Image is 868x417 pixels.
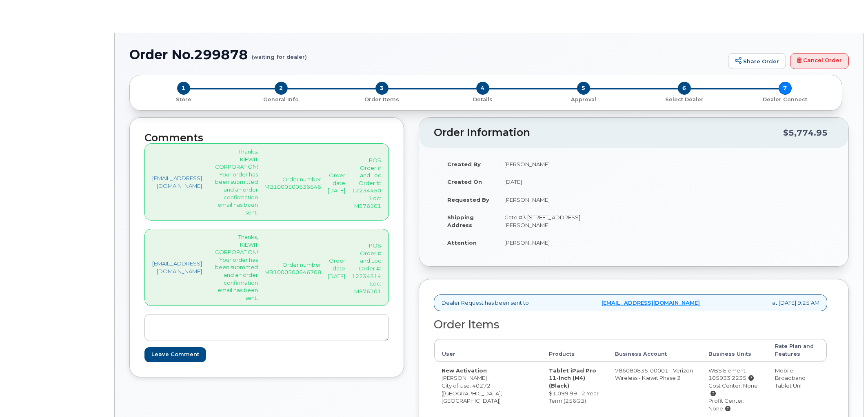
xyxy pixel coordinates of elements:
strong: New Activation [442,367,487,374]
a: 2 General Info [231,95,331,103]
td: [DATE] [497,173,628,191]
a: [EMAIL_ADDRESS][DOMAIN_NAME] [152,260,202,275]
span: 1 [177,82,190,95]
span: 6 [678,82,691,95]
div: Dealer Request has been sent to at [DATE] 9:25 AM [434,294,827,311]
p: General Info [234,96,328,103]
a: 5 Approval [533,95,634,103]
div: $5,774.95 [783,125,828,140]
span: 2 [275,82,288,95]
p: Select Dealer [637,96,731,103]
strong: Created On [447,178,482,185]
p: Details [435,96,530,103]
td: Gate #3 [STREET_ADDRESS][PERSON_NAME] [497,208,628,234]
div: Profit Center: None [708,397,760,412]
td: [PERSON_NAME] [497,191,628,209]
p: Order number MB1000500646708 [264,261,321,276]
h1: Order No.299878 [129,47,724,62]
a: 3 Order Items [331,95,432,103]
span: 4 [476,82,489,95]
div: Cost Center: None [708,382,760,397]
div: WBS Element: 105933.2235 [708,367,760,382]
a: [EMAIL_ADDRESS][DOMAIN_NAME] [152,174,202,190]
a: 6 Select Dealer [634,95,735,103]
th: Products [542,339,608,361]
td: [PERSON_NAME] [497,155,628,173]
a: 4 Details [432,95,533,103]
th: Business Units [701,339,768,361]
p: Thanks, KIEWIT CORPORATION! Your order has been submitted and an order confirmation email has bee... [215,148,258,216]
a: Share Order [728,53,786,69]
td: Mobile Broadband Tablet Unl [768,361,827,417]
input: Leave Comment [144,347,206,362]
strong: Tablet iPad Pro 11-Inch (M4) (Black) [549,367,596,389]
h2: Comments [144,132,389,144]
p: Approval [536,96,630,103]
strong: Attention [447,239,477,246]
td: $1,099.99 - 2 Year Term (256GB) [542,361,608,417]
a: [EMAIL_ADDRESS][DOMAIN_NAME] [602,299,700,307]
h2: Order Items [434,319,827,331]
p: POS Order # and Loc Order #: 12234514 Loc: M576101 [352,242,381,295]
th: Business Account [608,339,702,361]
td: 786080835-00001 - Verizon Wireless - Kiewit Phase 2 [608,361,702,417]
th: User [434,339,542,361]
p: Order Items [335,96,429,103]
a: Cancel Order [790,53,849,69]
strong: Shipping Address [447,214,474,228]
th: Rate Plan and Features [768,339,827,361]
h2: Order Information [434,127,783,138]
span: 3 [375,82,388,95]
small: (waiting for dealer) [252,47,307,60]
strong: Requested By [447,196,489,203]
p: Order number MB1000500636646 [264,176,321,191]
td: [PERSON_NAME] [497,234,628,252]
p: Order date [DATE] [328,172,345,194]
p: POS Order # and Loc Order #: 12234450 Loc: M576101 [352,156,381,210]
p: Thanks, KIEWIT CORPORATION! Your order has been submitted and an order confirmation email has bee... [215,233,258,301]
p: Store [140,96,227,103]
a: 1 Store [136,95,231,103]
p: Order date [DATE] [328,257,345,280]
strong: Created By [447,161,481,167]
td: [PERSON_NAME] City of Use: 40272 ([GEOGRAPHIC_DATA], [GEOGRAPHIC_DATA]) [434,361,542,417]
span: 5 [577,82,590,95]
